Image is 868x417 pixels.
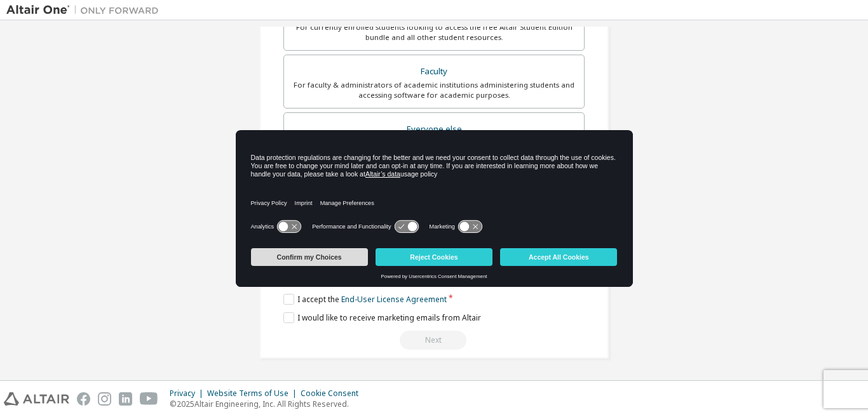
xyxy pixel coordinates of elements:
[6,4,165,17] img: Altair One
[301,388,366,399] div: Cookie Consent
[283,312,481,323] label: I would like to receive marketing emails from Altair
[283,331,585,350] div: Read and acccept EULA to continue
[292,63,576,81] div: Faculty
[207,388,301,399] div: Website Terms of Use
[292,121,576,138] div: Everyone else
[170,388,207,399] div: Privacy
[119,392,132,406] img: linkedin.svg
[283,294,447,305] label: I accept the
[341,294,447,305] a: End-User License Agreement
[77,392,90,406] img: facebook.svg
[140,392,158,406] img: youtube.svg
[170,399,366,409] p: © 2025 Altair Engineering, Inc. All Rights Reserved.
[4,392,69,406] img: altair_logo.svg
[292,80,576,100] div: For faculty & administrators of academic institutions administering students and accessing softwa...
[292,22,576,43] div: For currently enrolled students looking to access the free Altair Student Edition bundle and all ...
[98,392,111,406] img: instagram.svg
